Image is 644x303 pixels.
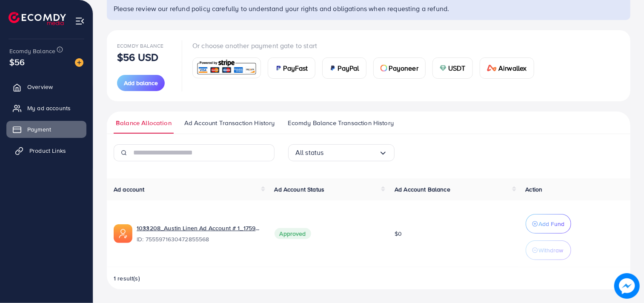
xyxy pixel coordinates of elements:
span: USDT [448,63,466,73]
span: Overview [27,83,53,91]
span: Balance Allocation [116,118,172,128]
a: Overview [6,78,86,95]
p: Or choose another payment gate to start [192,40,541,51]
button: Add Fund [526,214,571,234]
span: $56 [8,53,27,71]
img: image [75,58,83,67]
a: Payment [6,121,86,138]
img: menu [75,16,85,26]
a: cardPayFast [268,57,315,79]
div: Search for option [288,144,395,161]
a: My ad accounts [6,100,86,117]
span: Payment [27,125,51,134]
a: cardAirwallex [480,57,534,79]
p: Withdraw [539,245,564,255]
span: $0 [395,229,402,238]
span: Airwallex [498,63,527,73]
span: Action [526,185,543,194]
span: Payoneer [389,63,418,73]
img: logo [9,12,66,25]
span: Ad Account Status [275,185,325,194]
div: <span class='underline'>1033208_Austin Linen Ad Account # 1_1759261785729</span></br>755597163047... [137,224,261,243]
span: Ecomdy Balance [117,42,163,49]
span: Ecomdy Balance Transaction History [288,118,394,128]
a: cardUSDT [432,57,473,79]
p: $56 USD [117,52,158,62]
a: cardPayPal [322,57,366,79]
span: All status [295,146,324,159]
span: Ad Account Balance [395,185,450,194]
img: card [487,65,497,71]
a: cardPayoneer [373,57,426,79]
span: My ad accounts [27,104,71,112]
img: card [329,65,336,71]
img: image [614,273,640,299]
span: Product Links [29,146,66,155]
img: card [195,59,258,77]
img: card [381,65,387,71]
span: 1 result(s) [114,274,140,283]
span: Ad Account Transaction History [184,118,275,128]
span: ID: 7555971630472855568 [137,235,261,243]
span: Approved [275,228,311,239]
span: Ad account [114,185,145,194]
a: 1033208_Austin Linen Ad Account # 1_1759261785729 [137,224,261,232]
img: card [275,65,282,71]
p: Add Fund [539,219,565,229]
span: Add balance [124,79,158,87]
a: card [192,57,261,78]
input: Search for option [324,146,379,159]
img: card [440,65,447,71]
span: Ecomdy Balance [9,47,55,55]
button: Add balance [117,75,165,91]
button: Withdraw [526,240,571,260]
span: PayPal [338,63,359,73]
span: PayFast [283,63,308,73]
p: Please review our refund policy carefully to understand your rights and obligations when requesti... [114,3,625,14]
img: ic-ads-acc.e4c84228.svg [114,224,132,243]
a: Product Links [6,142,86,159]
